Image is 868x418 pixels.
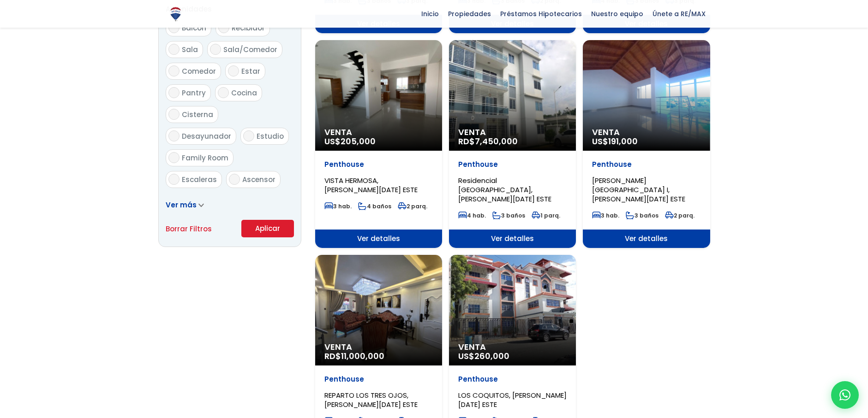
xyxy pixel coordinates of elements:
span: Ascensor [242,175,275,184]
span: Propiedades [443,7,496,21]
span: Venta [458,342,567,352]
input: Estudio [243,130,254,141]
span: Ver detalles [449,230,576,248]
a: Borrar Filtros [166,223,212,235]
img: Logo de REMAX [168,6,184,22]
span: Inicio [417,7,443,21]
input: Recibidor [218,22,229,33]
span: Estar [241,66,260,76]
input: Estar [228,65,239,77]
span: Nuestro equipo [587,7,648,21]
input: Cocina [218,87,229,98]
p: Penthouse [458,160,567,169]
span: 205,000 [341,135,376,147]
span: Family Room [182,153,228,163]
span: Cisterna [182,110,213,119]
input: Sala [168,44,180,55]
span: Préstamos Hipotecarios [496,7,587,21]
span: Ver detalles [583,230,710,248]
span: RD$ [458,135,518,147]
input: Pantry [168,87,180,98]
span: 11,000,000 [341,350,384,362]
span: 1 parq. [532,212,560,219]
input: Balcón [168,22,180,33]
span: Comedor [182,66,216,76]
span: Balcón [182,23,206,33]
input: Ascensor [229,174,240,185]
span: 7,450,000 [475,135,518,147]
span: 3 baños [626,212,658,219]
span: 2 parq. [665,212,694,219]
span: 4 baños [358,202,391,210]
span: 260,000 [474,350,509,362]
span: Estudio [257,131,284,141]
span: RD$ [324,350,384,362]
input: Cisterna [168,109,180,120]
a: Venta US$191,000 Penthouse [PERSON_NAME][GEOGRAPHIC_DATA] I, [PERSON_NAME][DATE] ESTE 3 hab. 3 ba... [583,40,710,248]
span: Venta [324,342,433,352]
span: Pantry [182,88,206,98]
span: 2 parq. [398,202,427,210]
input: Comedor [168,65,180,77]
span: Venta [592,128,700,137]
span: Ver detalles [315,230,442,248]
span: US$ [324,135,376,147]
span: Únete a RE/MAX [648,7,710,21]
span: Escaleras [182,175,217,184]
span: LOS COQUITOS, [PERSON_NAME][DATE] ESTE [458,390,567,409]
span: Cocina [231,88,257,98]
a: Venta US$205,000 Penthouse VISTA HERMOSA, [PERSON_NAME][DATE] ESTE 3 hab. 4 baños 2 parq. Ver det... [315,40,442,248]
span: Venta [324,128,433,137]
p: Penthouse [324,375,433,384]
a: Venta RD$7,450,000 Penthouse Residencial [GEOGRAPHIC_DATA], [PERSON_NAME][DATE] ESTE 4 hab. 3 bañ... [449,40,576,248]
p: Penthouse [458,375,567,384]
span: 3 hab. [324,202,352,210]
a: Ver más [166,200,204,210]
input: Escaleras [168,174,180,185]
p: Penthouse [592,160,700,169]
span: 191,000 [608,135,638,147]
p: Penthouse [324,160,433,169]
span: [PERSON_NAME][GEOGRAPHIC_DATA] I, [PERSON_NAME][DATE] ESTE [592,176,685,204]
span: VISTA HERMOSA, [PERSON_NAME][DATE] ESTE [324,176,418,194]
span: Sala [182,45,198,54]
span: REPARTO LOS TRES OJOS, [PERSON_NAME][DATE] ESTE [324,390,418,409]
span: Residencial [GEOGRAPHIC_DATA], [PERSON_NAME][DATE] ESTE [458,176,551,204]
button: Aplicar [241,220,294,237]
input: Family Room [168,152,180,163]
span: US$ [458,350,509,362]
span: Ver más [166,200,197,210]
span: 3 hab. [592,212,619,219]
span: US$ [592,135,638,147]
input: Sala/Comedor [210,44,221,55]
span: Venta [458,128,567,137]
span: Desayunador [182,131,231,141]
span: 4 hab. [458,212,486,219]
input: Desayunador [168,130,180,141]
span: Sala/Comedor [223,45,277,54]
span: 3 baños [492,212,525,219]
span: Recibidor [232,23,265,33]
